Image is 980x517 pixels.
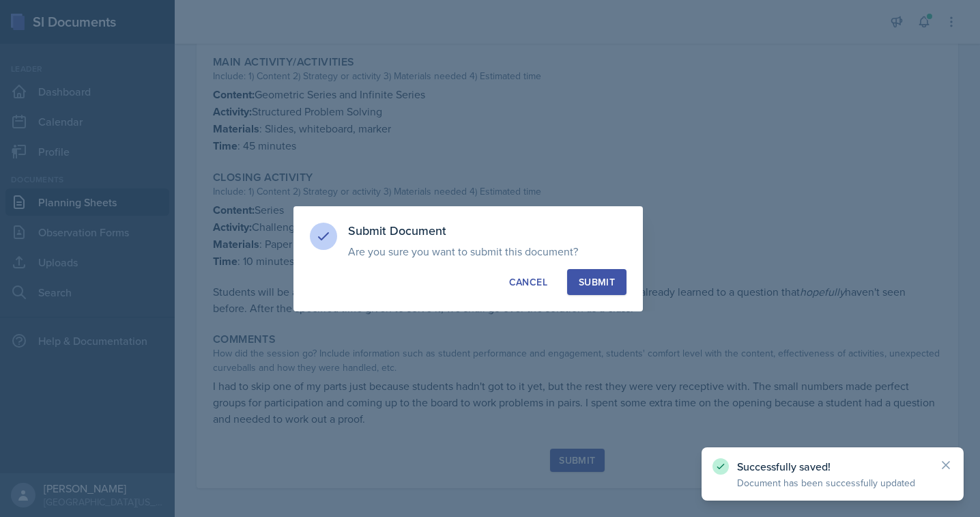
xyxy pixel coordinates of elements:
button: Cancel [498,269,559,295]
p: Are you sure you want to submit this document? [348,244,626,258]
p: Successfully saved! [737,460,928,473]
h3: Submit Document [348,223,626,239]
div: Cancel [509,275,547,289]
p: Document has been successfully updated [737,476,928,490]
div: Submit [579,275,615,289]
button: Submit [567,269,626,295]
